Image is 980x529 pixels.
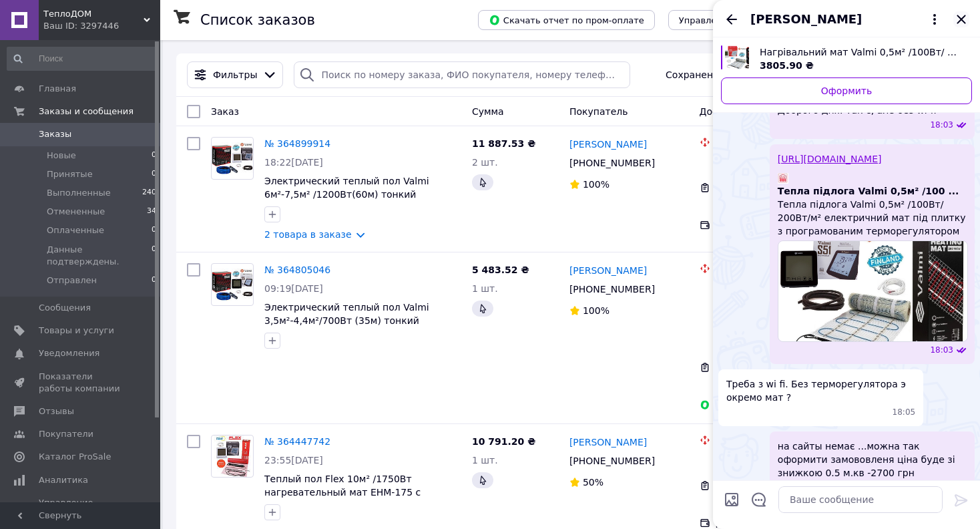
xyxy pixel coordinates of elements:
a: Теплый пол Flex 10м² /1750Вт нагревательный мат EHM-175 с программируемым терморегулятором P30 [264,474,454,524]
span: Нагрівальний мат Valmi 0,5м² /100Вт/ 200Вт/м² тепла підлога з програмованим терморегулятором F70 ... [760,45,961,59]
span: Принятые [47,168,93,180]
a: № 364899914 [264,138,330,149]
span: 0 [152,168,156,180]
span: Заказы [39,128,71,140]
img: 3355411047_w640_h640_nagrevatelnyj-mat-valmi.jpg [725,45,749,69]
span: 50% [583,477,603,488]
span: Заказы и сообщения [39,106,134,118]
h1: Список заказов [200,12,315,28]
button: Скачать отчет по пром-оплате [478,10,655,30]
img: Фото товару [214,435,251,477]
span: 18:05 12.10.2025 [893,407,916,418]
button: Назад [724,11,740,27]
div: Ваш ID: 3297446 [43,20,160,32]
a: [URL][DOMAIN_NAME] [778,154,882,164]
input: Поиск [7,47,158,71]
span: Аналитика [39,474,88,486]
span: Выполненные [47,187,111,199]
span: 3805.90 ₴ [760,60,814,71]
span: Покупатели [39,428,93,440]
span: 18:03 12.10.2025 [930,345,953,356]
span: Товары и услуги [39,325,114,337]
span: Новые [47,150,76,162]
span: 5 483.52 ₴ [472,264,529,275]
div: [PHONE_NUMBER] [567,452,658,470]
span: Показатели работы компании [39,371,124,395]
span: Отмененные [47,206,105,218]
span: Отзывы [39,405,74,417]
span: Оплаченные [47,224,104,236]
span: 11 887.53 ₴ [472,138,535,149]
input: Поиск по номеру заказа, ФИО покупателя, номеру телефона, Email, номеру накладной [294,61,630,88]
span: Скачать отчет по пром-оплате [489,14,644,26]
span: 0 [152,224,156,236]
div: [PHONE_NUMBER] [567,280,658,299]
a: 2 товара в заказе [264,229,352,240]
a: [PERSON_NAME] [569,435,647,449]
span: ТеплоДОМ [43,8,144,20]
a: [PERSON_NAME] [569,264,647,277]
a: Электрический теплый пол Valmi 6м²-7,5м² /1200Вт(60м) тонкий греющий кабель под плитку c терморег... [264,176,429,226]
span: Доставка и оплата [700,106,792,117]
a: Фото товару [211,435,254,478]
span: 240 [142,187,156,199]
span: [PERSON_NAME] [750,11,862,28]
span: Каталог ProSale [39,451,111,463]
span: Сообщения [39,302,91,314]
span: Тепла підлога Valmi 0,5м² /100 ... [778,184,959,198]
span: Управление сайтом [39,497,124,521]
span: Сохраненные фильтры: [666,68,782,81]
a: Посмотреть товар [721,45,972,72]
span: 18:22[DATE] [264,157,323,168]
span: 18:03 12.10.2025 [930,120,953,131]
a: № 364805046 [264,264,330,275]
div: [PHONE_NUMBER] [567,154,658,172]
button: Управление статусами [668,10,794,30]
a: Фото товару [211,263,254,306]
button: Открыть шаблоны ответов [750,491,768,508]
span: Покупатель [569,106,628,117]
span: 34 [147,206,156,218]
span: 100% [583,179,609,190]
span: Заказ [211,106,239,117]
img: Фото товару [212,142,253,174]
a: [PERSON_NAME] [569,138,647,151]
span: Отправлен [47,275,97,287]
span: на сайты немає ...можна так оформити замововленя ціна буде зі знижкою 0.5 м.кв -2700 грн [778,439,967,480]
span: 09:19[DATE] [264,283,323,294]
img: Фото товару [212,269,253,300]
a: Фото товару [211,137,254,180]
button: Закрыть [953,11,969,27]
span: 0 [152,244,156,268]
a: № 364447742 [264,436,330,447]
span: Главная [39,83,76,95]
img: Тепла підлога Valmi 0,5м² /100 ... [778,240,968,342]
span: 23:55[DATE] [264,455,323,466]
span: Треба з wi fi. Без терморегулятора э окремо мат ? [726,377,915,404]
span: Тепла підлога Valmi 0,5м² /100Вт/ 200Вт/м² електричний мат під плитку з програмованим терморегуля... [778,198,967,238]
a: Оформить [721,77,972,104]
span: 0 [152,275,156,287]
button: [PERSON_NAME] [750,11,943,28]
img: Тепла підлога Valmi 0,5м² /100 ... [778,173,788,184]
span: 100% [583,305,609,316]
a: Электрический теплый пол Valmi 3,5м²-4,4м²/700Вт (35м) тонкий греющий кабель под плитку c терморе... [264,302,429,353]
span: Управление статусами [679,15,784,25]
span: Сумма [472,106,504,117]
span: 10 791.20 ₴ [472,436,535,447]
span: 2 шт. [472,157,498,168]
span: 0 [152,150,156,162]
span: Данные подтверждены. [47,244,152,268]
span: 1 шт. [472,455,498,466]
span: Уведомления [39,347,99,359]
span: Фильтры [213,68,257,81]
span: 1 шт. [472,283,498,294]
